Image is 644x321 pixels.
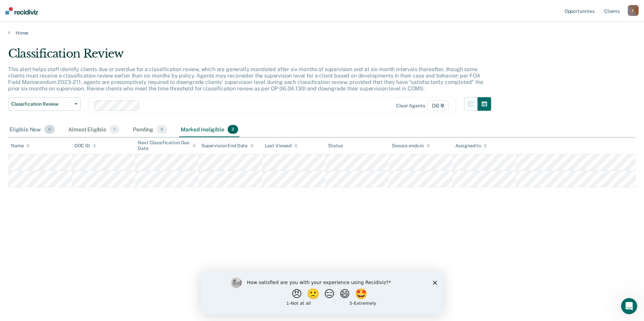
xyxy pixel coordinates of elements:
span: 1 [110,125,119,134]
div: Eligible Now0 [8,122,56,137]
span: Classification Review [11,101,72,107]
img: Recidiviz [5,7,38,15]
div: Classification Review [8,47,491,66]
div: Clear agents [396,103,425,109]
div: Assigned to [455,143,487,149]
div: Almost Eligible1 [67,122,121,137]
div: DOC ID [74,143,96,149]
iframe: Survey by Kim from Recidiviz [201,271,443,314]
div: Last Viewed [265,143,298,149]
iframe: Intercom live chat [621,298,637,314]
div: Pending0 [132,122,168,137]
p: This alert helps staff identify clients due or overdue for a classification review, which are gen... [8,66,483,92]
button: C [628,5,639,16]
div: Snooze ends in [392,143,430,149]
button: Classification Review [8,97,80,111]
div: Status [328,143,343,149]
div: Next Classification Due Date [138,140,196,151]
span: 2 [228,125,238,134]
div: Marked Ineligible2 [179,122,239,137]
span: D6 [428,100,449,111]
div: Supervision End Date [201,143,254,149]
a: Home [8,30,636,36]
span: 0 [44,125,55,134]
span: 0 [157,125,167,134]
div: Name [11,143,30,149]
